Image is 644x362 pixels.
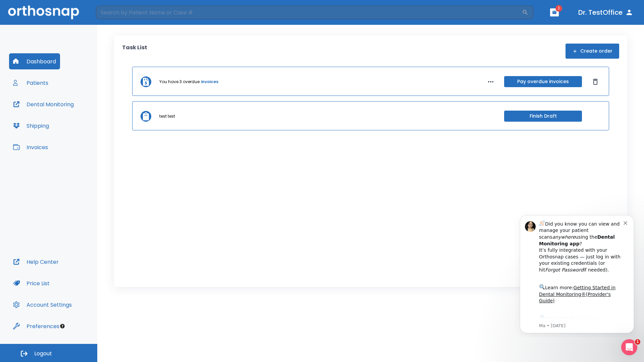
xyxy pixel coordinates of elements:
[510,209,644,337] iframe: Intercom notifications message
[34,350,52,357] span: Logout
[122,44,147,59] p: Task List
[9,118,53,134] button: Shipping
[29,105,114,139] div: Download the app: | ​ Let us know if you need help getting started!
[9,318,63,334] button: Preferences
[621,339,637,355] iframe: Intercom live chat
[96,6,522,19] input: Search by Patient Name or Case #
[159,79,200,85] p: You have 3 overdue
[9,254,63,270] button: Help Center
[9,96,78,112] button: Dental Monitoring
[201,79,218,85] a: invoices
[29,114,114,120] p: Message from Ma, sent 7w ago
[9,275,54,291] button: Price List
[8,5,79,19] img: Orthosnap
[504,111,582,122] button: Finish Draft
[159,113,175,119] p: test test
[555,5,562,12] span: 1
[504,76,582,87] button: Pay overdue invoices
[576,6,636,18] button: Dr. TestOffice
[29,107,89,119] a: App Store
[9,139,52,155] button: Invoices
[9,297,76,313] button: Account Settings
[114,10,119,16] button: Dismiss notification
[566,44,619,59] button: Create order
[635,339,640,345] span: 1
[590,76,601,87] button: Dismiss
[59,323,65,329] div: Tooltip anchor
[9,75,52,91] button: Patients
[9,53,60,69] button: Dashboard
